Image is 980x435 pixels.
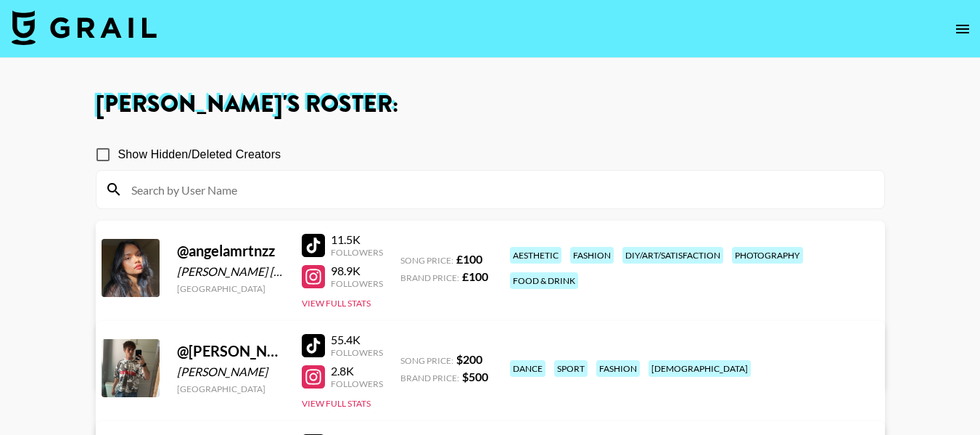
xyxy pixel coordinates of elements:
strong: £ 100 [456,252,482,266]
div: food & drink [510,272,578,289]
span: Brand Price: [400,373,459,383]
button: View Full Stats [302,298,371,309]
div: Followers [331,347,383,358]
div: aesthetic [510,247,561,264]
img: Grail Talent [12,10,157,45]
div: Followers [331,278,383,289]
div: fashion [570,247,614,264]
span: Song Price: [400,255,453,266]
h1: [PERSON_NAME] 's Roster: [96,93,885,116]
div: fashion [596,360,640,377]
strong: $ 200 [456,352,482,366]
div: 98.9K [331,264,383,278]
div: [DEMOGRAPHIC_DATA] [648,360,751,377]
button: View Full Stats [302,398,371,409]
div: Followers [331,247,383,258]
div: diy/art/satisfaction [622,247,723,264]
span: Brand Price: [400,272,459,283]
div: [PERSON_NAME] [PERSON_NAME] [177,264,284,279]
div: photography [732,247,803,264]
div: dance [510,360,545,377]
div: @ [PERSON_NAME].[PERSON_NAME].161 [177,342,284,360]
button: open drawer [948,15,977,44]
div: 2.8K [331,364,383,378]
div: [PERSON_NAME] [177,365,284,379]
div: [GEOGRAPHIC_DATA] [177,283,284,294]
input: Search by User Name [123,178,876,201]
div: 55.4K [331,333,383,347]
span: Song Price: [400,355,453,366]
span: Show Hidden/Deleted Creators [118,146,281,163]
div: [GEOGRAPHIC_DATA] [177,383,284,394]
div: Followers [331,378,383,389]
div: sport [554,360,588,377]
strong: £ 100 [462,269,488,283]
div: @ angelamrtnzz [177,242,284,260]
strong: $ 500 [462,370,488,383]
div: 11.5K [331,232,383,247]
